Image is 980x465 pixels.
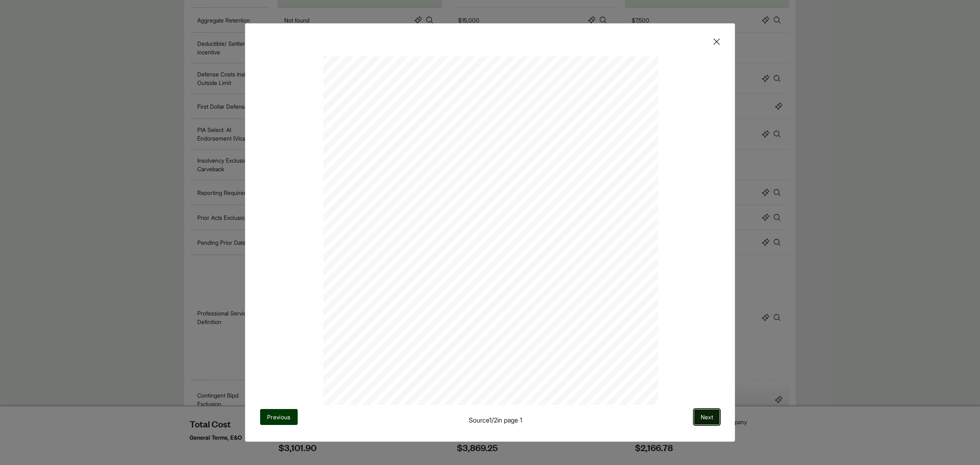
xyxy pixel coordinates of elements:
[267,413,291,421] span: Previous
[469,415,522,425] p: Source 1 / 2 in page 1
[260,409,298,425] button: Previous
[701,413,713,421] span: Next
[694,409,720,425] button: Next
